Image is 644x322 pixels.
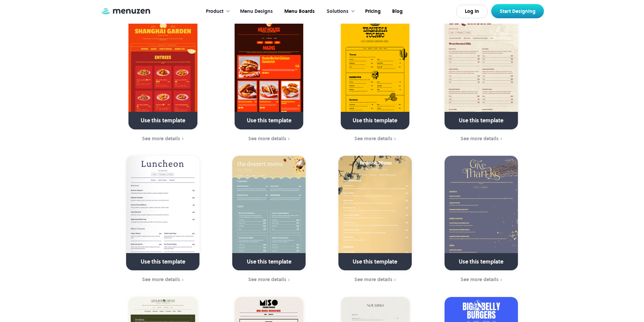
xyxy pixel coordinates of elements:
div: Product [199,1,234,22]
a: See more details [114,135,212,143]
a: Use this template [235,15,303,129]
a: See more details [326,276,424,283]
a: See more details [432,276,530,283]
a: Start Designing [491,4,544,18]
a: Use this template [232,156,306,270]
a: See more details [114,276,212,283]
a: Menu Designs [234,1,278,22]
a: Use this template [338,156,412,270]
a: Use this template [128,15,197,129]
a: Use this template [126,156,199,270]
a: Use this template [445,156,518,270]
div: See more details [248,277,286,282]
div: See more details [142,277,180,282]
a: Use this template [341,15,409,129]
div: See more details [354,277,392,282]
a: Pricing [359,1,386,22]
div: See more details [248,136,286,141]
div: Solutions [327,8,349,15]
a: Use this template [445,15,518,129]
a: See more details [432,135,530,143]
div: Solutions [320,1,359,22]
a: See more details [326,135,424,143]
div: See more details [354,136,392,141]
div: See more details [460,136,499,141]
a: See more details [220,135,318,143]
a: Menu Boards [278,1,320,22]
a: Log In [456,5,488,18]
div: Product [206,8,223,15]
a: See more details [220,276,318,283]
a: Blog [386,1,408,22]
div: See more details [460,277,499,282]
div: See more details [142,136,180,141]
